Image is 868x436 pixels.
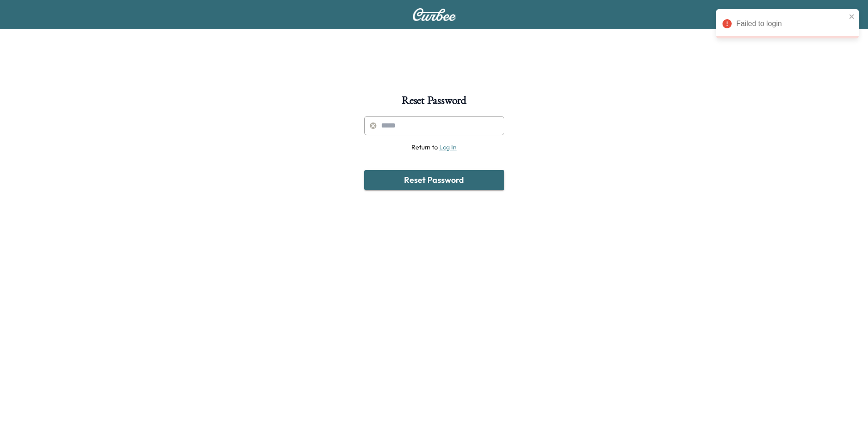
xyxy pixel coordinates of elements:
[402,95,466,111] h1: Reset Password
[736,18,846,29] div: Failed to login
[439,143,457,151] a: Log In
[411,143,457,151] span: Return to
[849,13,855,20] button: close
[364,170,504,190] button: Reset Password
[412,8,456,21] img: Curbee Logo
